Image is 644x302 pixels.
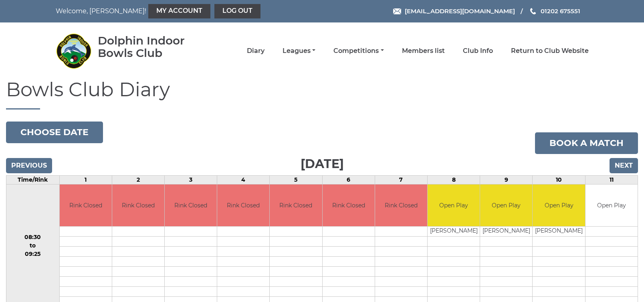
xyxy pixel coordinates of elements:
[530,8,536,14] img: Phone us
[56,4,271,18] nav: Welcome, [PERSON_NAME]!
[59,175,112,184] td: 1
[428,227,480,237] td: [PERSON_NAME]
[533,175,585,184] td: 10
[283,47,315,55] a: Leagues
[463,47,493,55] a: Club Info
[217,184,269,227] td: Rink Closed
[98,34,208,59] div: Dolphin Indoor Bowls Club
[6,175,60,184] td: Time/Rink
[333,47,384,55] a: Competitions
[533,184,585,227] td: Open Play
[6,158,52,173] input: Previous
[165,184,217,227] td: Rink Closed
[480,227,532,237] td: [PERSON_NAME]
[217,175,270,184] td: 4
[511,47,589,55] a: Return to Club Website
[323,184,375,227] td: Rink Closed
[112,175,164,184] td: 2
[428,175,480,184] td: 8
[393,8,401,14] img: Email
[148,4,210,18] a: My Account
[610,158,638,173] input: Next
[322,175,375,184] td: 6
[270,175,322,184] td: 5
[6,79,638,109] h1: Bowls Club Diary
[214,4,260,18] a: Log out
[405,7,515,15] span: [EMAIL_ADDRESS][DOMAIN_NAME]
[529,6,580,16] a: Phone us 01202 675551
[164,175,217,184] td: 3
[6,122,103,143] button: Choose date
[533,227,585,237] td: [PERSON_NAME]
[393,6,515,16] a: Email [EMAIL_ADDRESS][DOMAIN_NAME]
[112,184,164,227] td: Rink Closed
[375,175,427,184] td: 7
[402,47,445,55] a: Members list
[247,47,264,55] a: Diary
[60,184,112,227] td: Rink Closed
[480,184,532,227] td: Open Play
[585,184,638,227] td: Open Play
[480,175,533,184] td: 9
[270,184,322,227] td: Rink Closed
[585,175,638,184] td: 11
[428,184,480,227] td: Open Play
[541,7,580,15] span: 01202 675551
[375,184,427,227] td: Rink Closed
[56,33,92,69] img: Dolphin Indoor Bowls Club
[535,132,638,154] a: Book a match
